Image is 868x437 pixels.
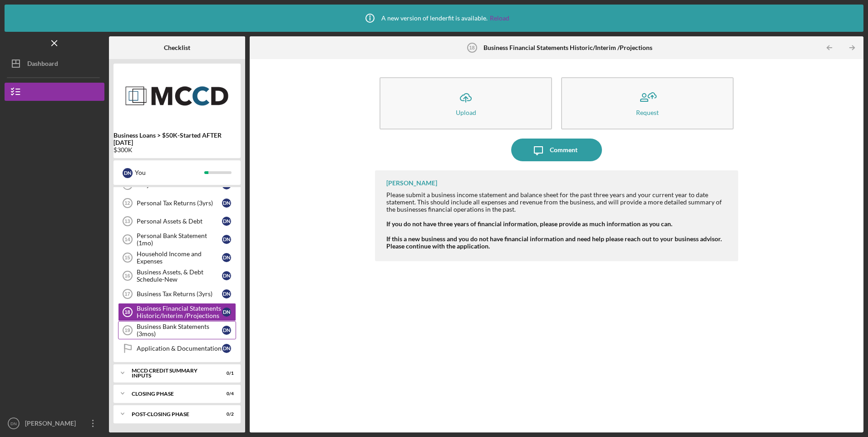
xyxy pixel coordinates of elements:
[222,344,231,353] div: D N
[124,255,130,260] tspan: 15
[5,55,104,73] button: Dashboard
[469,45,474,50] tspan: 18
[164,44,190,51] b: Checklist
[113,132,241,146] b: Business Loans > $50K-Started AFTER [DATE]
[222,271,231,280] div: D N
[137,218,222,225] div: Personal Assets & Debt
[222,253,231,262] div: D N
[118,194,236,212] a: 12Personal Tax Returns (3yrs)DN
[511,139,602,161] button: Comment
[490,15,509,22] a: Reload
[118,248,236,267] a: 15Household Income and ExpensesDN
[137,232,222,247] div: Personal Bank Statement (1mo)
[118,321,236,339] a: 19Business Bank Statements (3mos)DN
[636,109,659,116] div: Request
[118,230,236,248] a: 14Personal Bank Statement (1mo)DN
[359,7,509,30] div: A new version of lenderfit is available.
[113,68,241,123] img: Product logo
[125,182,130,188] tspan: 11
[456,109,476,116] div: Upload
[23,414,82,435] div: [PERSON_NAME]
[124,328,130,333] tspan: 19
[217,391,234,397] div: 0 / 4
[380,77,552,129] button: Upload
[137,250,222,265] div: Household Income and Expenses
[124,291,130,297] tspan: 17
[137,305,222,319] div: Business Financial Statements Historic/Interim /Projections
[137,290,222,298] div: Business Tax Returns (3yrs)
[5,414,104,432] button: DN[PERSON_NAME]
[132,368,211,378] div: MCCD Credit Summary Inputs
[135,165,204,180] div: You
[222,308,231,317] div: D N
[137,199,222,207] div: Personal Tax Returns (3yrs)
[132,412,211,417] div: Post-Closing Phase
[132,391,211,397] div: Closing Phase
[124,218,130,224] tspan: 13
[124,200,130,206] tspan: 12
[217,371,234,376] div: 0 / 1
[483,44,652,51] b: Business Financial Statements Historic/Interim /Projections
[137,323,222,338] div: Business Bank Statements (3mos)
[222,199,231,208] div: D N
[137,268,222,283] div: Business Assets, & Debt Schedule-New
[561,77,734,129] button: Request
[27,55,58,75] div: Dashboard
[118,303,236,321] a: 18Business Financial Statements Historic/Interim /ProjectionsDN
[118,267,236,285] a: 16Business Assets, & Debt Schedule-NewDN
[124,309,130,315] tspan: 18
[222,235,231,244] div: D N
[10,421,17,426] text: DN
[222,326,231,335] div: D N
[217,412,234,417] div: 0 / 2
[386,191,729,228] div: Please submit a business income statement and balance sheet for the past three years and your cur...
[118,212,236,230] a: 13Personal Assets & DebtDN
[118,285,236,303] a: 17Business Tax Returns (3yrs)DN
[222,289,231,298] div: D N
[123,168,133,178] div: D N
[118,339,236,358] a: Application & DocumentationDN
[124,237,130,242] tspan: 14
[113,146,241,154] div: $300K
[137,345,222,352] div: Application & Documentation
[550,139,577,161] div: Comment
[386,235,722,250] strong: If this a new business and you do not have financial information and need help please reach out t...
[222,217,231,226] div: D N
[386,179,437,187] div: [PERSON_NAME]
[386,220,672,228] strong: If you do not have three years of financial information, please provide as much information as yo...
[124,273,130,278] tspan: 16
